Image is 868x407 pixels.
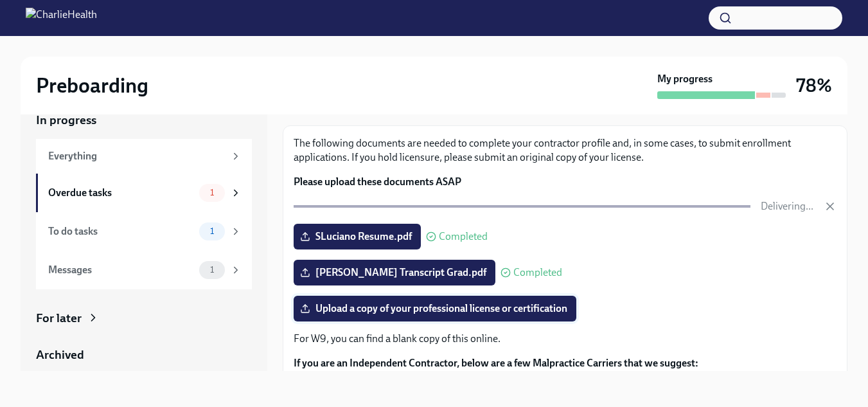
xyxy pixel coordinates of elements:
[202,188,222,197] span: 1
[824,200,837,213] button: Cancel
[36,139,252,174] a: Everything
[48,224,194,239] div: To do tasks
[48,186,194,200] div: Overdue tasks
[439,231,488,242] span: Completed
[294,260,495,285] label: [PERSON_NAME] Transcript Grad.pdf
[294,136,837,165] p: The following documents are needed to complete your contractor profile and, in some cases, to sub...
[26,8,97,28] img: CharlieHealth
[36,251,252,289] a: Messages1
[36,310,82,327] div: For later
[36,310,252,327] a: For later
[294,224,421,249] label: SLuciano Resume.pdf
[761,199,813,213] p: Delivering...
[48,149,225,163] div: Everything
[303,302,567,315] span: Upload a copy of your professional license or certification
[36,212,252,251] a: To do tasks1
[294,357,698,369] strong: If you are an Independent Contractor, below are a few Malpractice Carriers that we suggest:
[294,296,576,321] label: Upload a copy of your professional license or certification
[202,265,222,275] span: 1
[303,230,412,243] span: SLuciano Resume.pdf
[36,174,252,212] a: Overdue tasks1
[294,176,461,188] strong: Please upload these documents ASAP
[36,347,252,363] a: Archived
[36,73,148,98] h2: Preboarding
[294,332,837,346] p: For W9, you can find a blank copy of this online.
[48,263,194,277] div: Messages
[202,226,222,236] span: 1
[36,112,252,129] a: In progress
[796,74,832,97] h3: 78%
[513,267,562,278] span: Completed
[657,72,713,86] strong: My progress
[303,266,486,279] span: [PERSON_NAME] Transcript Grad.pdf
